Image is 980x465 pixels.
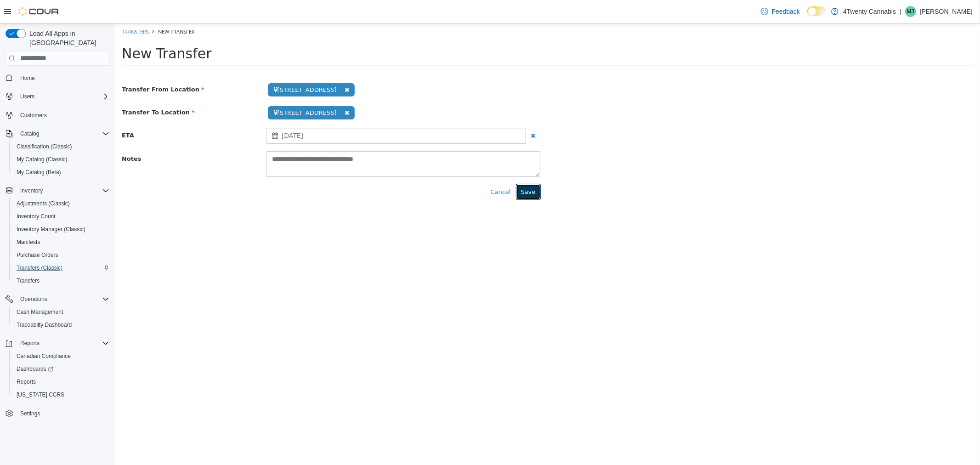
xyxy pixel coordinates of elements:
a: Transfers (Classic) [13,262,66,273]
span: Reports [17,378,36,386]
p: | [900,6,901,17]
span: Cash Management [17,308,63,316]
span: Canadian Compliance [17,352,71,360]
span: Manifests [13,237,109,248]
a: Adjustments (Classic) [13,198,74,209]
span: Canadian Compliance [13,351,109,362]
button: Canadian Compliance [9,350,113,363]
a: My Catalog (Classic) [13,154,71,165]
a: Traceabilty Dashboard [13,319,75,330]
a: Manifests [13,237,44,248]
button: Operations [2,293,113,306]
span: [STREET_ADDRESS] [153,83,240,96]
span: Feedback [772,7,800,16]
span: Transfers (Classic) [13,262,109,273]
a: Cash Management [13,306,67,318]
input: Dark Mode [807,6,827,16]
span: Adjustments (Classic) [17,200,70,207]
span: Inventory Count [17,213,56,220]
span: Dashboards [13,363,109,374]
img: Cova [18,7,60,16]
span: Catalog [20,130,39,137]
a: Dashboards [9,363,113,375]
a: Inventory Count [13,211,59,222]
a: Classification (Classic) [13,141,76,152]
span: Traceabilty Dashboard [17,321,72,329]
button: My Catalog (Classic) [9,153,113,166]
button: Adjustments (Classic) [9,197,113,210]
span: Manifests [17,238,40,246]
button: Catalog [2,127,113,140]
a: Feedback [757,2,804,21]
button: Inventory [17,185,46,196]
span: Transfers (Classic) [17,264,62,272]
span: My Catalog (Classic) [17,156,68,163]
button: Traceabilty Dashboard [9,318,113,331]
span: ETA [7,108,19,115]
button: Operations [17,294,51,305]
span: Settings [17,408,109,419]
span: Load All Apps in [GEOGRAPHIC_DATA] [26,29,109,47]
span: New Transfer [43,5,80,11]
span: Transfers [17,277,40,284]
span: Transfer From Location [7,62,90,69]
span: Catalog [17,128,109,139]
span: Reports [17,338,109,349]
button: Inventory Count [9,210,113,223]
span: Transfers [13,275,109,286]
button: Users [17,91,38,102]
a: Dashboards [13,363,57,374]
button: Home [2,71,113,85]
a: Inventory Manager (Classic) [13,224,89,235]
span: Customers [20,112,47,119]
span: Purchase Orders [17,251,58,259]
button: Cancel [371,160,401,177]
button: Settings [2,407,113,420]
span: Reports [13,376,109,387]
span: Operations [17,294,109,305]
span: Adjustments (Classic) [13,198,109,209]
span: Users [20,93,34,100]
span: Operations [20,295,47,303]
p: 4Twenty Cannabis [843,6,896,17]
span: Classification (Classic) [17,143,72,150]
span: Inventory Manager (Classic) [17,226,85,233]
button: Users [2,90,113,103]
a: My Catalog (Beta) [13,167,65,178]
span: New Transfer [7,22,97,38]
a: Customers [17,110,51,121]
span: Dashboards [17,365,53,373]
button: Customers [2,108,113,122]
span: Home [17,72,109,84]
a: Settings [17,408,44,419]
span: Classification (Classic) [13,141,109,152]
span: Customers [17,109,109,121]
span: Inventory [17,185,109,196]
nav: Complex example [6,68,109,444]
span: My Catalog (Beta) [13,167,109,178]
button: [US_STATE] CCRS [9,388,113,401]
button: Reports [2,337,113,350]
button: Transfers [9,274,113,287]
span: My Catalog (Beta) [17,169,61,176]
span: Users [17,91,109,102]
span: [STREET_ADDRESS] [153,60,240,73]
button: Save [401,160,426,177]
span: [DATE] [167,108,188,116]
span: [US_STATE] CCRS [17,391,64,398]
button: Inventory [2,184,113,197]
button: Cash Management [9,306,113,318]
span: Traceabilty Dashboard [13,319,109,330]
span: Purchase Orders [13,250,109,261]
a: Home [17,73,39,84]
button: Reports [17,338,43,349]
button: Purchase Orders [9,249,113,261]
span: Settings [20,410,40,417]
a: Transfers [7,5,34,11]
button: Reports [9,375,113,388]
button: Classification (Classic) [9,140,113,153]
span: Transfer To Location [7,85,80,92]
button: Inventory Manager (Classic) [9,223,113,236]
button: Manifests [9,236,113,249]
